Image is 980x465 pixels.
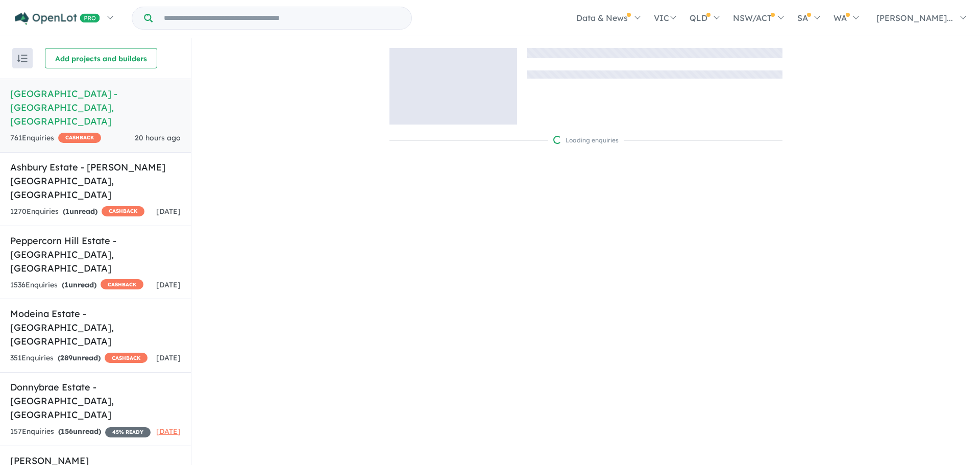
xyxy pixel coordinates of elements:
h5: Modeina Estate - [GEOGRAPHIC_DATA] , [GEOGRAPHIC_DATA] [10,307,181,348]
span: [DATE] [156,353,181,362]
span: CASHBACK [58,133,101,143]
span: 45 % READY [105,427,151,437]
span: CASHBACK [101,279,143,289]
span: 1 [65,207,69,216]
img: sort.svg [17,55,28,62]
span: CASHBACK [105,353,148,363]
strong: ( unread) [58,353,101,362]
strong: ( unread) [63,207,97,216]
span: [DATE] [156,280,181,289]
strong: ( unread) [62,280,96,289]
div: 1270 Enquir ies [10,206,144,218]
h5: Donnybrae Estate - [GEOGRAPHIC_DATA] , [GEOGRAPHIC_DATA] [10,380,181,422]
span: [DATE] [156,207,181,216]
input: Try estate name, suburb, builder or developer [155,7,409,29]
h5: Peppercorn Hill Estate - [GEOGRAPHIC_DATA] , [GEOGRAPHIC_DATA] [10,234,181,275]
div: 157 Enquir ies [10,426,151,438]
span: 1 [64,280,68,289]
span: 289 [60,353,72,362]
span: CASHBACK [102,206,144,216]
span: [DATE] [156,427,181,436]
img: Openlot PRO Logo White [15,12,100,25]
button: Add projects and builders [45,48,157,68]
div: 1536 Enquir ies [10,279,143,291]
strong: ( unread) [58,427,101,436]
span: 20 hours ago [135,133,181,142]
h5: [GEOGRAPHIC_DATA] - [GEOGRAPHIC_DATA] , [GEOGRAPHIC_DATA] [10,87,181,128]
span: [PERSON_NAME]... [876,13,953,23]
div: Loading enquiries [553,135,619,145]
span: 156 [61,427,73,436]
div: 761 Enquir ies [10,132,101,144]
h5: Ashbury Estate - [PERSON_NAME][GEOGRAPHIC_DATA] , [GEOGRAPHIC_DATA] [10,160,181,202]
div: 351 Enquir ies [10,352,148,364]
